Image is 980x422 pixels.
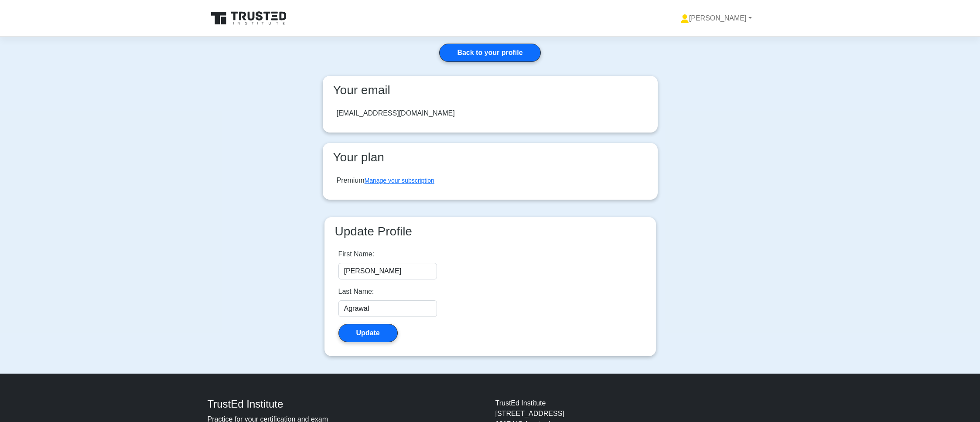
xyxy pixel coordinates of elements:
button: Update [338,324,398,342]
h3: Your plan [330,150,651,165]
h3: Your email [330,83,651,98]
div: [EMAIL_ADDRESS][DOMAIN_NAME] [337,108,455,119]
a: [PERSON_NAME] [659,10,773,27]
label: First Name: [338,249,375,259]
label: Last Name: [338,286,374,297]
a: Manage your subscription [365,177,434,184]
h4: TrustEd Institute [208,398,485,411]
a: Back to your profile [439,44,540,62]
h3: Update Profile [331,224,649,239]
div: Premium [337,175,434,186]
